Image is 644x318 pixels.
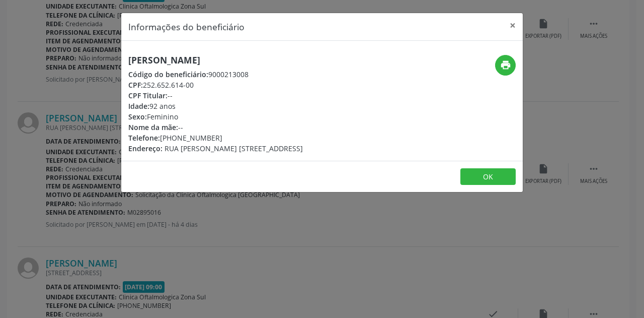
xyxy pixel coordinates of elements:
[128,80,303,90] div: 252.652.614-00
[128,55,303,66] h5: [PERSON_NAME]
[128,122,178,132] span: Nome da mãe:
[128,70,208,79] span: Código do beneficiário:
[503,13,523,38] button: Close
[128,20,245,33] h5: Informações do beneficiário
[500,59,511,71] i: print
[128,90,303,101] div: --
[128,144,163,153] span: Endereço:
[128,133,303,143] div: [PHONE_NUMBER]
[165,144,303,153] span: RUA [PERSON_NAME] [STREET_ADDRESS]
[128,122,303,133] div: --
[495,55,516,76] button: print
[128,91,168,100] span: CPF Titular:
[128,80,143,90] span: CPF:
[128,111,303,122] div: Feminino
[128,133,160,143] span: Telefone:
[128,112,147,121] span: Sexo:
[128,101,149,111] span: Idade:
[128,69,303,80] div: 9000213008
[128,101,303,111] div: 92 anos
[460,168,516,185] button: OK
